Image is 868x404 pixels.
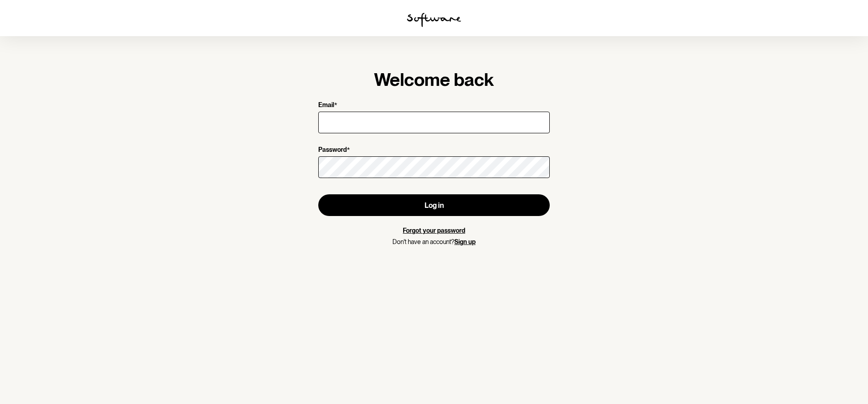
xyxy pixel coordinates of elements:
[454,238,476,245] a: Sign up
[407,13,461,27] img: software logo
[318,146,347,155] p: Password
[403,227,465,234] a: Forgot your password
[318,238,550,246] p: Don't have an account?
[318,194,550,216] button: Log in
[318,101,334,110] p: Email
[318,69,550,90] h1: Welcome back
